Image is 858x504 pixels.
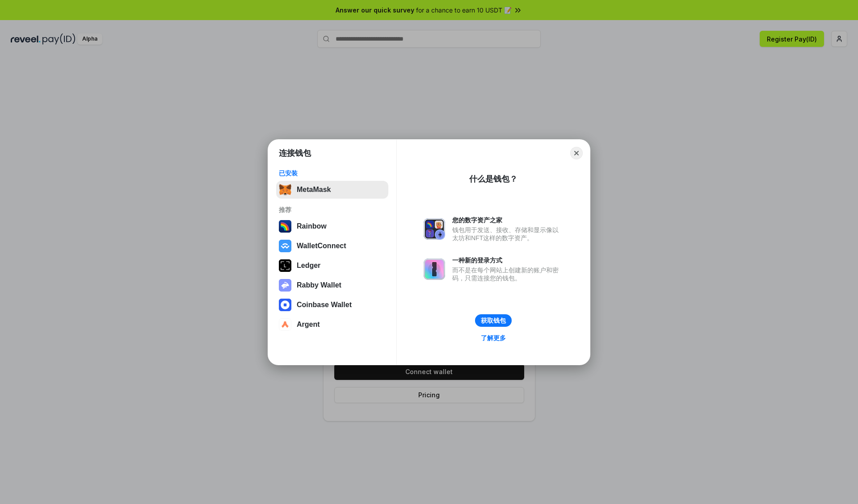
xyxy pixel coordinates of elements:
[276,237,388,255] button: WalletConnect
[475,314,512,327] button: 获取钱包
[279,148,311,158] h1: 连接钱包
[452,256,563,264] div: 一种新的登录方式
[297,281,341,289] div: Rabby Wallet
[279,259,291,272] img: svg+xml,%3Csvg%20xmlns%3D%22http%3A%2F%2Fwww.w3.org%2F2000%2Fsvg%22%20width%3D%2228%22%20height%3...
[475,332,511,344] a: 了解更多
[279,318,291,331] img: svg+xml,%3Csvg%20width%3D%2228%22%20height%3D%2228%22%20viewBox%3D%220%200%2028%2028%22%20fill%3D...
[279,240,291,252] img: svg+xml,%3Csvg%20width%3D%2228%22%20height%3D%2228%22%20viewBox%3D%220%200%2028%2028%22%20fill%3D...
[279,220,291,233] img: svg+xml,%3Csvg%20width%3D%22120%22%20height%3D%22120%22%20viewBox%3D%220%200%20120%20120%22%20fil...
[469,174,517,184] div: 什么是钱包？
[276,217,388,235] button: Rainbow
[297,301,352,309] div: Coinbase Wallet
[279,183,291,196] img: svg+xml,%3Csvg%20fill%3D%22none%22%20height%3D%2233%22%20viewBox%3D%220%200%2035%2033%22%20width%...
[481,334,506,342] div: 了解更多
[279,169,386,177] div: 已安装
[276,181,388,199] button: MetaMask
[297,222,327,230] div: Rainbow
[452,226,563,242] div: 钱包用于发送、接收、存储和显示像以太坊和NFT这样的数字资产。
[279,206,386,214] div: 推荐
[297,321,320,329] div: Argent
[570,147,583,159] button: Close
[276,296,388,314] button: Coinbase Wallet
[424,218,445,240] img: svg+xml,%3Csvg%20xmlns%3D%22http%3A%2F%2Fwww.w3.org%2F2000%2Fsvg%22%20fill%3D%22none%22%20viewBox...
[297,262,320,270] div: Ledger
[276,257,388,275] button: Ledger
[276,316,388,333] button: Argent
[279,299,291,311] img: svg+xml,%3Csvg%20width%3D%2228%22%20height%3D%2228%22%20viewBox%3D%220%200%2028%2028%22%20fill%3D...
[452,266,563,282] div: 而不是在每个网站上创建新的账户和密码，只需连接您的钱包。
[276,276,388,294] button: Rabby Wallet
[297,186,331,194] div: MetaMask
[297,242,346,250] div: WalletConnect
[481,317,506,325] div: 获取钱包
[452,216,563,224] div: 您的数字资产之家
[279,279,291,292] img: svg+xml,%3Csvg%20xmlns%3D%22http%3A%2F%2Fwww.w3.org%2F2000%2Fsvg%22%20fill%3D%22none%22%20viewBox...
[424,258,445,280] img: svg+xml,%3Csvg%20xmlns%3D%22http%3A%2F%2Fwww.w3.org%2F2000%2Fsvg%22%20fill%3D%22none%22%20viewBox...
